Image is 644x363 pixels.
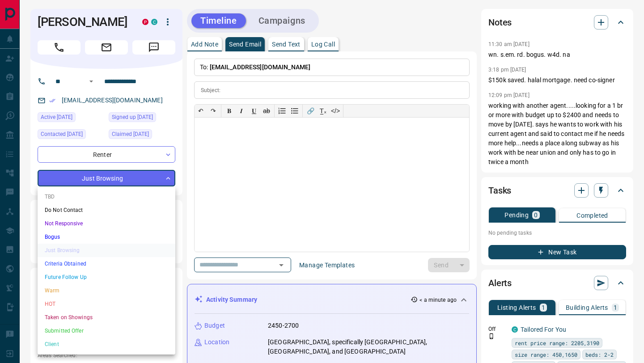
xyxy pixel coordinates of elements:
li: TBD [38,190,175,203]
li: Warm [38,284,175,297]
li: Taken on Showings [38,311,175,324]
li: Submitted Offer [38,324,175,338]
li: Bogus [38,230,175,244]
li: Do Not Contact [38,203,175,217]
li: Future Follow Up [38,270,175,284]
li: Not Responsive [38,217,175,230]
li: Criteria Obtained [38,257,175,270]
li: Client [38,338,175,351]
li: HOT [38,297,175,311]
